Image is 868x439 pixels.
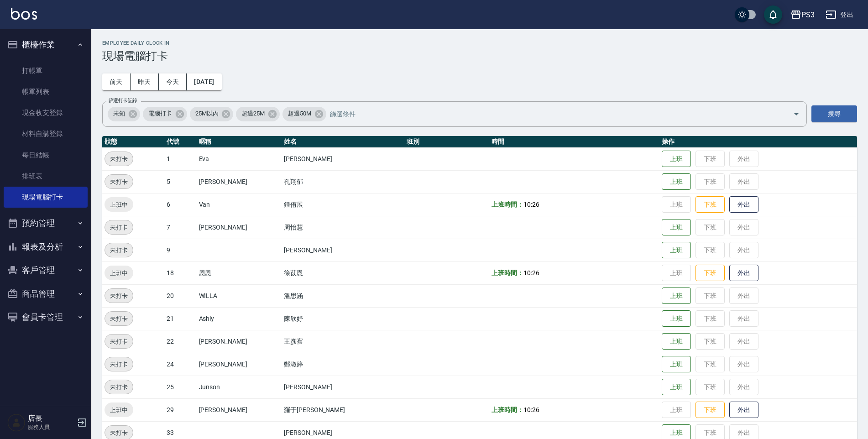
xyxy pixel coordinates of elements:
span: 未打卡 [105,246,133,255]
button: 前天 [102,73,131,90]
th: 時間 [489,136,659,148]
th: 狀態 [102,136,164,148]
td: Junson [197,376,282,398]
span: 未打卡 [105,291,133,301]
button: 下班 [695,196,725,213]
button: 櫃檯作業 [4,33,88,57]
button: 上班 [662,379,691,396]
button: 今天 [159,73,187,90]
span: 電腦打卡 [143,109,178,118]
td: 陳欣妤 [282,307,404,330]
button: 上班 [662,333,691,350]
button: 上班 [662,173,691,190]
td: 徐苡恩 [282,261,404,284]
td: [PERSON_NAME] [282,239,404,261]
th: 操作 [659,136,857,148]
input: 篩選條件 [328,106,777,122]
td: 9 [164,239,197,261]
span: 10:26 [523,269,539,277]
td: Van [197,193,282,216]
td: [PERSON_NAME] [282,376,404,398]
button: 搜尋 [811,105,857,122]
h2: Employee Daily Clock In [102,40,857,46]
button: 外出 [729,196,758,213]
span: 10:26 [523,406,539,413]
a: 打帳單 [4,60,88,81]
td: 溫思涵 [282,284,404,307]
img: Logo [11,8,37,20]
td: [PERSON_NAME] [197,170,282,193]
th: 代號 [164,136,197,148]
td: 5 [164,170,197,193]
span: 10:26 [523,201,539,208]
span: 上班中 [105,268,133,278]
button: 上班 [662,219,691,236]
a: 排班表 [4,166,88,187]
td: [PERSON_NAME] [197,216,282,239]
td: [PERSON_NAME] [282,147,404,170]
button: 上班 [662,287,691,304]
button: 客戶管理 [4,258,88,282]
b: 上班時間： [492,269,523,277]
span: 未知 [108,109,131,118]
button: 商品管理 [4,282,88,306]
a: 材料自購登錄 [4,123,88,144]
button: 下班 [695,265,725,282]
h3: 現場電腦打卡 [102,50,857,63]
td: 恩恩 [197,261,282,284]
span: 上班中 [105,405,133,415]
td: 王彥寯 [282,330,404,353]
button: 外出 [729,265,758,282]
a: 帳單列表 [4,81,88,102]
td: 18 [164,261,197,284]
td: 20 [164,284,197,307]
td: WILLA [197,284,282,307]
td: 周怡慧 [282,216,404,239]
div: 超過25M [236,107,280,121]
button: 下班 [695,402,725,418]
div: PS3 [801,9,815,21]
span: 超過25M [236,109,270,118]
p: 服務人員 [28,423,74,431]
a: 現場電腦打卡 [4,187,88,208]
span: 未打卡 [105,223,133,232]
td: [PERSON_NAME] [197,330,282,353]
td: Eva [197,147,282,170]
button: 上班 [662,356,691,373]
td: 7 [164,216,197,239]
td: 鄭淑婷 [282,353,404,376]
td: 6 [164,193,197,216]
button: 外出 [729,402,758,418]
button: 上班 [662,310,691,327]
a: 現金收支登錄 [4,102,88,123]
div: 電腦打卡 [143,107,187,121]
button: 登出 [822,6,857,23]
div: 超過50M [282,107,326,121]
b: 上班時間： [492,406,523,413]
td: 孔翔郁 [282,170,404,193]
td: 鍾侑展 [282,193,404,216]
td: 24 [164,353,197,376]
th: 姓名 [282,136,404,148]
span: 未打卡 [105,337,133,346]
th: 暱稱 [197,136,282,148]
span: 未打卡 [105,177,133,187]
span: 未打卡 [105,382,133,392]
a: 每日結帳 [4,145,88,166]
td: 25 [164,376,197,398]
button: 預約管理 [4,211,88,235]
button: 會員卡管理 [4,305,88,329]
span: 未打卡 [105,428,133,438]
span: 未打卡 [105,154,133,164]
button: 報表及分析 [4,235,88,259]
button: Open [789,107,804,121]
td: 羅于[PERSON_NAME] [282,398,404,421]
button: [DATE] [187,73,221,90]
span: 上班中 [105,200,133,209]
span: 未打卡 [105,360,133,369]
button: 上班 [662,242,691,259]
td: [PERSON_NAME] [197,398,282,421]
td: Ashly [197,307,282,330]
button: save [764,5,782,24]
button: 上班 [662,151,691,167]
